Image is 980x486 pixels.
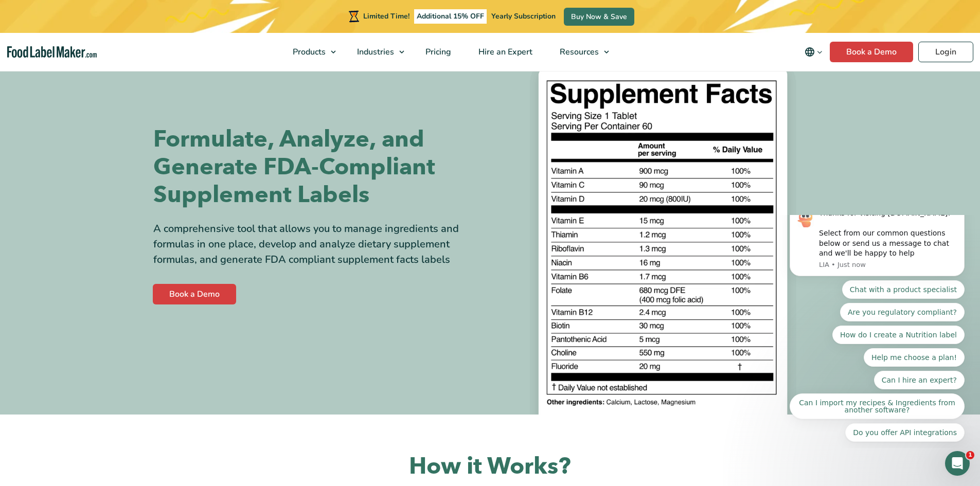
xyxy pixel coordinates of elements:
a: Buy Now & Save [564,8,634,26]
button: Quick reply: Can I import my recipes & Ingredients from another software? [15,178,190,204]
button: Quick reply: Help me choose a plan! [90,133,190,152]
div: Quick reply options [15,65,190,227]
button: Quick reply: Do you offer API integrations [71,208,190,227]
h2: How it Works? [179,452,801,482]
a: Hire an Expert [465,33,544,71]
span: Yearly Subscription [491,11,556,21]
span: Limited Time! [363,11,409,21]
button: Quick reply: Chat with a product specialist [68,65,190,84]
a: Resources [546,33,614,71]
div: A comprehensive tool that allows you to manage ingredients and formulas in one place, develop and... [153,221,483,267]
iframe: Intercom live chat [945,451,970,476]
h1: Formulate, Analyze, and Generate FDA-Compliant Supplement Labels [153,125,483,209]
button: Quick reply: Can I hire an expert? [100,156,190,174]
iframe: Intercom notifications message [774,215,980,448]
a: Book a Demo [830,42,913,62]
a: Book a Demo [153,284,236,304]
span: Resources [557,46,600,58]
a: Pricing [412,33,462,71]
span: Hire an Expert [475,46,533,58]
a: Industries [344,33,409,71]
button: Quick reply: Are you regulatory compliant? [66,88,190,106]
button: Quick reply: How do I create a Nutrition label [58,111,190,129]
p: Message from LIA, sent Just now [45,45,183,55]
button: Change language [797,42,830,62]
a: Login [918,42,973,62]
span: Industries [354,46,395,58]
a: Products [279,33,341,71]
span: Products [290,46,327,58]
span: Additional 15% OFF [414,9,487,24]
span: Pricing [422,46,452,58]
span: 1 [966,451,974,459]
a: Food Label Maker homepage [7,46,97,58]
